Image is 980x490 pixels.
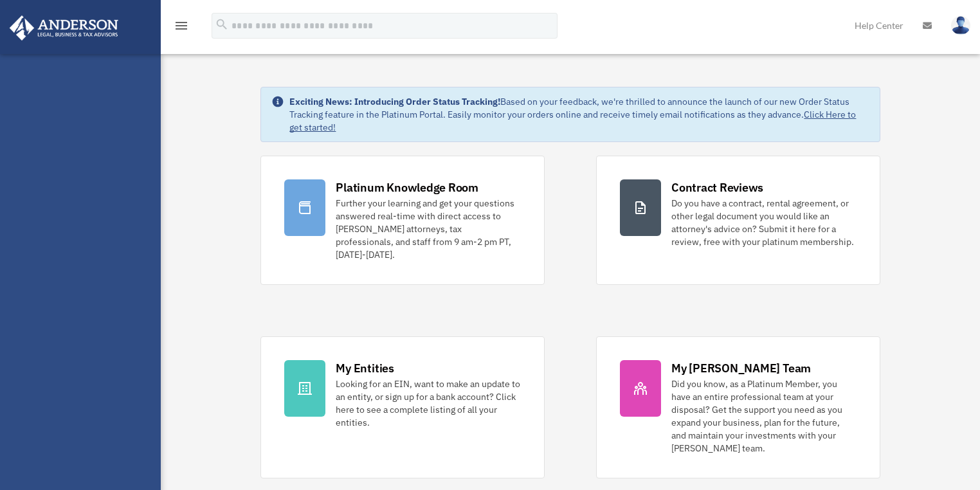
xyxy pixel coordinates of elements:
a: menu [174,23,189,33]
div: Further your learning and get your questions answered real-time with direct access to [PERSON_NAM... [336,197,521,261]
strong: Exciting News: Introducing Order Status Tracking! [289,96,500,107]
div: My Entities [336,360,394,376]
div: Based on your feedback, we're thrilled to announce the launch of our new Order Status Tracking fe... [289,95,869,134]
div: My [PERSON_NAME] Team [671,360,811,376]
div: Platinum Knowledge Room [336,179,478,195]
a: My [PERSON_NAME] Team Did you know, as a Platinum Member, you have an entire professional team at... [596,336,880,478]
a: Click Here to get started! [289,109,856,133]
i: search [215,17,229,32]
div: Contract Reviews [671,179,763,195]
a: My Entities Looking for an EIN, want to make an update to an entity, or sign up for a bank accoun... [260,336,545,478]
a: Contract Reviews Do you have a contract, rental agreement, or other legal document you would like... [596,156,880,285]
div: Looking for an EIN, want to make an update to an entity, or sign up for a bank account? Click her... [336,377,521,429]
img: Anderson Advisors Platinum Portal [6,15,122,41]
a: Platinum Knowledge Room Further your learning and get your questions answered real-time with dire... [260,156,545,285]
img: User Pic [951,16,970,35]
i: menu [174,18,189,33]
div: Did you know, as a Platinum Member, you have an entire professional team at your disposal? Get th... [671,377,857,455]
div: Do you have a contract, rental agreement, or other legal document you would like an attorney's ad... [671,197,857,248]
